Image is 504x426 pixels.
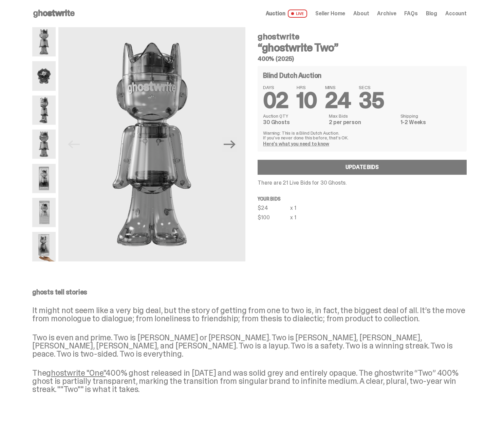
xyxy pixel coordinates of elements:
span: 35 [359,86,384,115]
h4: Blind Dutch Auction [263,72,321,79]
dt: Max Bids [329,114,396,118]
a: Seller Home [315,11,345,16]
span: HRS [297,85,317,90]
p: ghosts tell stories [32,289,467,295]
span: 10 [297,86,317,115]
dd: 30 Ghosts [263,120,325,125]
div: $24 [258,205,290,211]
div: x 1 [290,205,296,211]
img: ghostwrite_Two_13.png [32,61,56,90]
span: Auction [266,11,285,16]
p: Warning: This is a Blind Dutch Auction. If you’ve never done this before, that’s OK. [263,131,461,140]
button: Next [222,137,237,152]
a: Auction LIVE [266,10,307,18]
dd: 2 per person [329,120,396,125]
img: ghostwrite_Two_Last.png [32,232,56,261]
p: It might not seem like a very big deal, but the story of getting from one to two is, in fact, the... [32,306,467,323]
h5: 400% (2025) [258,56,467,62]
p: There are 21 Live Bids for 30 Ghosts. [258,180,467,186]
a: ghostwrite "One" [46,368,106,378]
span: 24 [325,86,351,115]
img: ghostwrite_Two_17.png [32,198,56,227]
h3: “ghostwrite Two” [258,42,467,53]
dt: Auction QTY [263,114,325,118]
h4: ghostwrite [258,33,467,41]
img: ghostwrite_Two_1.png [32,27,56,56]
div: $100 [258,215,290,220]
dt: Shipping [400,114,461,118]
a: Here's what you need to know [263,141,329,147]
a: About [353,11,369,16]
img: ghostwrite_Two_14.png [32,164,56,193]
p: The 400% ghost released in [DATE] and was solid grey and entirely opaque. The ghostwrite “Two” 40... [32,369,467,393]
dd: 1-2 Weeks [400,120,461,125]
p: Your bids [258,197,467,201]
img: ghostwrite_Two_8.png [32,130,56,159]
span: DAYS [263,85,288,90]
span: 02 [263,86,288,115]
span: MINS [325,85,351,90]
a: Account [445,11,467,16]
img: ghostwrite_Two_1.png [58,27,245,261]
a: Blog [426,11,437,16]
a: Archive [377,11,396,16]
a: Update Bids [258,160,467,175]
img: ghostwrite_Two_2.png [32,96,56,125]
a: FAQs [404,11,417,16]
span: SECS [359,85,384,90]
span: LIVE [288,10,307,18]
p: Two is even and prime. Two is [PERSON_NAME] or [PERSON_NAME]. Two is [PERSON_NAME], [PERSON_NAME]... [32,334,467,358]
div: x 1 [290,215,296,220]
